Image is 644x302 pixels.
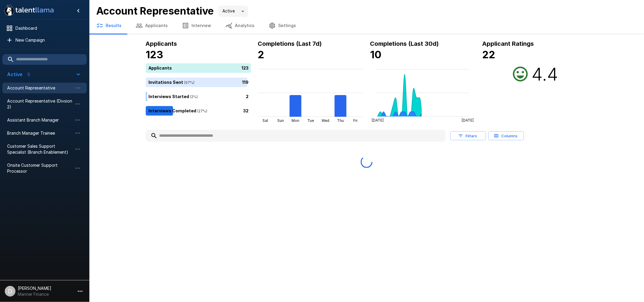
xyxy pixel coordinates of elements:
b: 22 [482,48,496,61]
tspan: Mon [292,118,299,123]
button: Analytics [218,17,262,34]
b: 10 [370,48,382,61]
button: Applicants [129,17,175,34]
button: Results [89,17,129,34]
button: Interview [175,17,218,34]
p: 2 [246,93,249,100]
button: Settings [262,17,303,34]
div: Active [219,6,248,17]
tspan: [DATE] [462,118,474,122]
tspan: Wed [322,118,329,123]
tspan: Sat [262,118,268,123]
p: 32 [243,108,249,114]
tspan: Thu [337,118,344,123]
b: Completions (Last 30d) [370,40,439,47]
tspan: Sun [277,118,284,123]
b: Completions (Last 7d) [258,40,322,47]
tspan: Fri [353,118,357,123]
button: Filters [450,131,486,141]
p: 123 [242,65,249,71]
b: Applicant Ratings [482,40,534,47]
h2: 4.4 [532,63,558,85]
b: 123 [146,48,164,61]
button: Columns [488,131,524,141]
b: Account Representative [96,5,214,17]
p: 119 [242,79,249,85]
tspan: Tue [307,118,314,123]
b: 2 [258,48,265,61]
tspan: [DATE] [372,118,384,122]
b: Applicants [146,40,177,47]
